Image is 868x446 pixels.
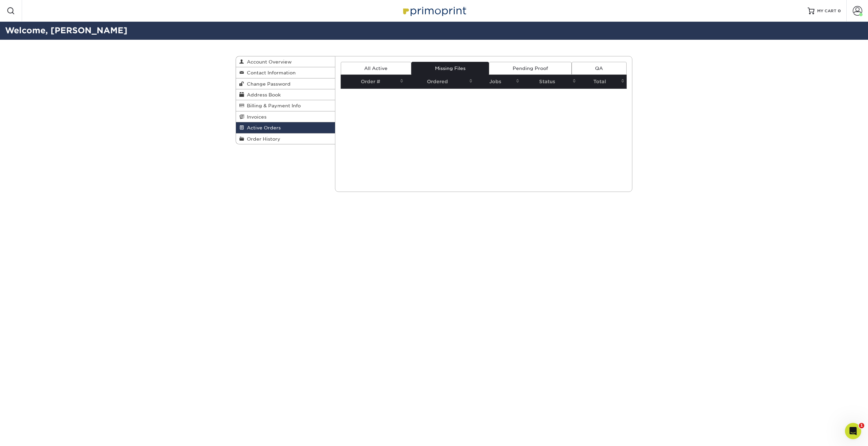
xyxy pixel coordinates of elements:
span: Invoices [244,114,267,120]
span: Change Password [244,81,291,87]
button: Upload attachment [32,222,38,228]
span: Account Overview [244,59,292,65]
a: Billing & Payment Info [236,100,335,111]
a: QA [572,62,627,75]
b: Past Order Files Will Not Transfer: [13,57,91,69]
h1: Primoprint [52,3,81,8]
span: Order History [244,136,280,142]
div: While your order history will remain accessible, artwork files from past orders will not carry ov... [11,57,106,97]
a: Active Orders [236,122,335,133]
button: Gif picker [21,222,27,228]
b: Please note that files cannot be downloaded via a mobile phone. [15,157,102,169]
iframe: Google Customer Reviews [2,425,58,444]
th: Total [578,75,627,89]
a: Change Password [236,78,335,89]
div: Customer Service Hours; 9 am-5 pm EST [11,197,106,210]
button: Emoji picker [11,222,16,228]
a: Missing Files [411,62,489,75]
span: MY CART [817,8,836,14]
a: Address Book [236,89,335,100]
span: Active Orders [244,125,281,130]
th: Jobs [475,75,521,89]
img: Primoprint [400,3,468,18]
th: Status [521,75,578,89]
p: A few minutes [57,8,89,15]
span: 1 [859,423,864,428]
th: Ordered [406,75,475,89]
a: Pending Proof [489,62,571,75]
th: Order # [341,75,406,89]
a: Contact Information [236,67,335,78]
div: Should you have any questions, please utilize our chat feature. We look forward to serving you! [11,173,106,193]
span: Billing & Payment Info [244,103,301,108]
span: Address Book [244,92,281,97]
a: Invoices [236,111,335,122]
div: To ensure a smooth transition, we encourage you to log in to your account and download any files ... [11,100,106,153]
button: Start recording [43,222,48,228]
span: Contact Information [244,70,296,75]
a: All Active [341,62,411,75]
textarea: Message… [6,208,130,220]
div: Close [119,3,131,15]
button: Home [106,3,119,16]
b: . [86,147,88,153]
a: Order History [236,133,335,144]
a: Account Overview [236,56,335,67]
span: 0 [838,8,841,13]
button: Send a message… [116,220,127,231]
iframe: Intercom live chat [845,423,861,439]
